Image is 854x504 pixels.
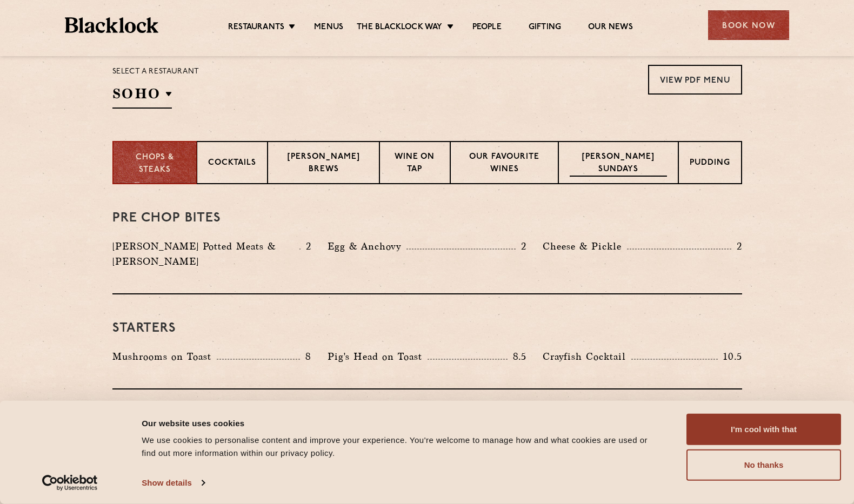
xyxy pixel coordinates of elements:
p: Crayfish Cocktail [543,349,631,364]
a: Show details [142,475,204,491]
p: [PERSON_NAME] Brews [279,151,368,177]
div: We use cookies to personalise content and improve your experience. You're welcome to manage how a... [142,434,662,460]
p: [PERSON_NAME] Potted Meats & [PERSON_NAME] [112,239,299,269]
p: 8.5 [508,350,527,364]
a: View PDF Menu [648,65,742,95]
a: People [472,22,502,34]
p: Select a restaurant [112,65,199,79]
p: Our favourite wines [462,151,547,177]
a: Restaurants [228,22,284,34]
a: Our News [588,22,633,34]
p: 2 [731,239,742,253]
img: BL_Textured_Logo-footer-cropped.svg [65,17,158,33]
p: [PERSON_NAME] Sundays [570,151,667,177]
p: Pudding [690,157,730,171]
p: 2 [301,239,311,253]
button: I'm cool with that [686,414,841,445]
p: Chops & Steaks [124,152,186,176]
p: Pig's Head on Toast [328,349,428,364]
a: Gifting [529,22,561,34]
a: Usercentrics Cookiebot - opens in a new window [23,475,117,491]
div: Our website uses cookies [142,416,662,429]
p: Wine on Tap [391,151,439,177]
p: 2 [516,239,526,253]
div: Book Now [708,10,789,40]
p: Mushrooms on Toast [112,349,217,364]
p: 8 [300,350,311,364]
p: 10.5 [718,350,742,364]
h3: Pre Chop Bites [112,211,742,225]
p: Cocktails [208,157,256,171]
p: Egg & Anchovy [328,239,406,254]
h2: SOHO [112,84,172,109]
h3: Starters [112,321,742,335]
a: The Blacklock Way [357,22,442,34]
a: Menus [314,22,343,34]
button: No thanks [686,449,841,481]
p: Cheese & Pickle [543,239,627,254]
